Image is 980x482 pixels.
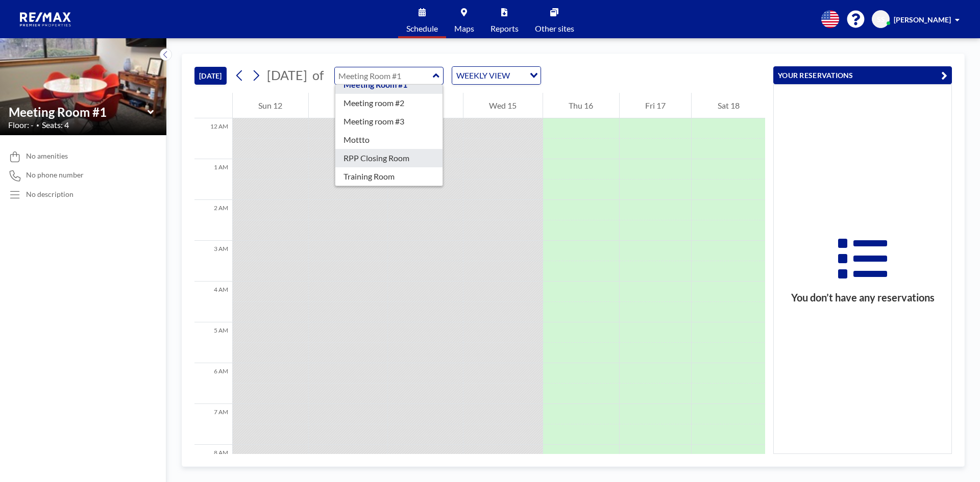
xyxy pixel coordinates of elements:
div: 7 AM [194,404,232,445]
div: No description [26,190,73,199]
div: Fri 17 [620,93,692,118]
input: Meeting Room #1 [9,105,148,119]
div: 6 AM [194,363,232,404]
span: of [312,67,324,83]
div: Training Room [335,167,443,186]
span: Floor: - [8,120,34,130]
div: Search for option [452,67,541,84]
img: organization-logo [16,9,76,30]
span: [PERSON_NAME] [894,15,951,24]
button: [DATE] [194,67,227,85]
div: Meeting room #3 [335,112,443,131]
span: No phone number [26,170,84,180]
div: Thu 16 [543,93,619,118]
span: [DATE] [267,67,307,83]
div: 2 AM [194,200,232,241]
div: Wed 15 [463,93,543,118]
input: Search for option [513,69,524,82]
div: Sun 12 [233,93,308,118]
div: 3 AM [194,241,232,282]
span: WEEKLY VIEW [454,69,512,82]
button: YOUR RESERVATIONS [773,66,952,84]
div: RPP Closing Room [335,149,443,167]
span: SS [877,15,885,24]
div: 12 AM [194,118,232,159]
div: Sat 18 [692,93,765,118]
span: Schedule [406,24,438,33]
div: 5 AM [194,322,232,363]
span: Reports [491,24,519,33]
div: 1 AM [194,159,232,200]
div: Mon 13 [309,93,388,118]
span: Maps [454,24,474,33]
div: Meeting room #2 [335,94,443,112]
input: Meeting Room #1 [335,67,433,84]
span: Seats: 4 [42,120,69,130]
span: Other sites [535,24,574,33]
span: No amenities [26,151,68,161]
div: Meeting Room #1 [335,75,443,94]
span: • [36,122,39,129]
div: 4 AM [194,282,232,322]
h3: You don’t have any reservations [774,291,951,304]
div: Mottto [335,131,443,149]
